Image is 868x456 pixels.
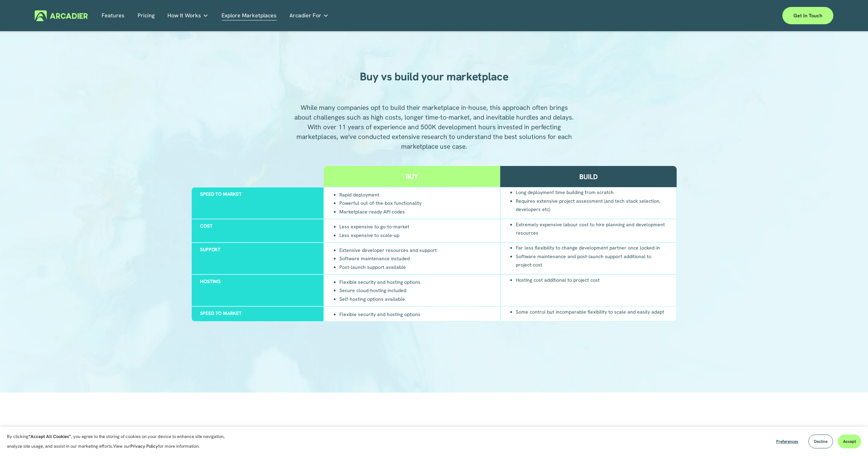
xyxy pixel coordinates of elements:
button: Preferences [771,435,804,448]
li: Marketplace-ready API codes [339,207,422,216]
li: Post-launch support available [339,263,437,271]
h3: Cost [200,222,315,229]
span: How It Works [167,11,201,20]
li: Powerful out-of-the-box functionality [339,199,422,207]
h3: Speed to market [200,190,315,198]
li: Software maintenance included [339,254,437,263]
a: Features [102,10,124,21]
h3: Hosting [200,278,315,285]
strong: Buy vs build your marketplace [360,69,509,84]
li: Less expensive to go-to-market [339,222,409,231]
a: Explore Marketplaces [222,10,277,21]
button: Decline [808,435,833,448]
li: Requires extensive project assessment (and tech stack selection, developers etc) [516,196,668,213]
li: Less expensive to scale-up [339,231,409,239]
p: By clicking , you agree to the storing of cookies on your device to enhance site navigation, anal... [7,432,232,451]
strong: “Accept All Cookies” [28,433,71,439]
li: Far less flexibility to change development partner once locked-in [516,244,668,252]
a: folder dropdown [289,10,329,21]
li: Software maintenance and post-launch support additional to project cost [516,252,668,269]
img: Arcadier [35,10,88,21]
h2: Build [579,172,597,181]
li: Flexible security and hosting options [339,310,420,318]
span: Preferences [776,439,798,444]
span: Decline [814,439,827,444]
li: Extensive developer resources and support [339,246,437,254]
li: Secure cloud-hosting included [339,286,420,295]
a: folder dropdown [167,10,208,21]
a: Pricing [138,10,155,21]
h3: Speed to market [200,309,315,317]
li: Some control but incomparable flexibility to scale and easily adapt [516,307,664,316]
span: Arcadier For [289,11,321,20]
a: Privacy Policy [130,443,158,449]
iframe: Chat Widget [833,423,868,456]
li: Long deployment time building from scratch [516,188,668,196]
h2: Buy [406,172,418,181]
li: Rapid deployment [339,191,422,199]
p: While many companies opt to build their marketplace in-house, this approach often brings about ch... [293,103,575,151]
li: Extremely expensive labour cost to hire planning and development resources [516,220,668,237]
h3: Support [200,246,315,253]
li: Self-hosting options available [339,295,420,303]
li: Flexible security and hosting options [339,278,420,286]
a: Get in touch [782,7,833,24]
li: Hosting cost additional to project cost [516,275,600,284]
